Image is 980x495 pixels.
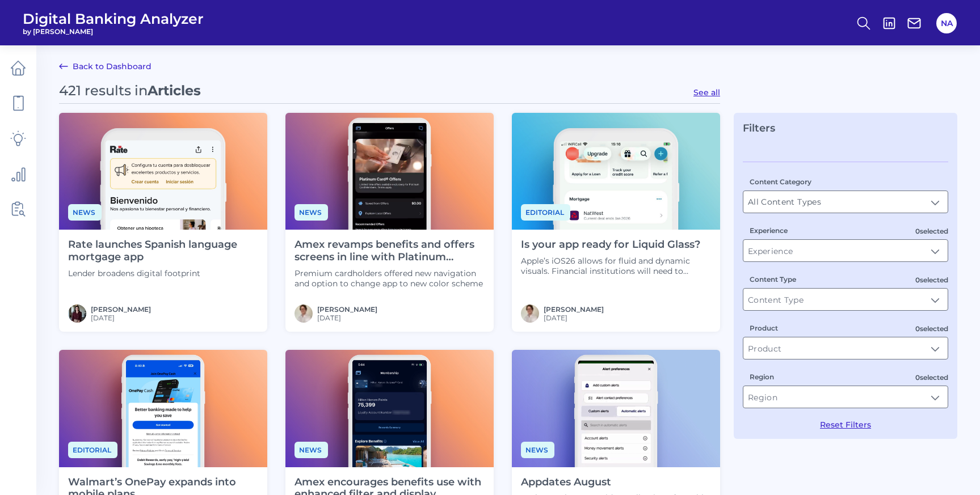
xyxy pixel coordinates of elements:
img: Appdates - Phone.png [512,350,720,467]
a: [PERSON_NAME] [544,305,604,314]
span: Articles [148,82,201,99]
a: News [521,444,554,455]
img: News - Phone (4).png [285,350,494,467]
button: See all [693,87,720,98]
label: Product [750,324,778,332]
input: Experience [743,240,948,261]
span: Editorial [68,442,117,458]
span: Digital Banking Analyzer [23,10,204,27]
img: News - Phone (3).png [59,350,267,467]
input: Product [743,337,948,359]
img: News - Phone Zoom In.png [59,113,267,230]
a: News [68,206,102,217]
span: Editorial [521,204,570,221]
span: [DATE] [544,314,604,322]
img: RNFetchBlobTmp_0b8yx2vy2p867rz195sbp4h.png [68,304,86,323]
a: News [295,444,328,455]
label: Experience [750,226,788,235]
a: [PERSON_NAME] [91,305,151,314]
a: [PERSON_NAME] [317,305,377,314]
span: News [295,442,328,458]
p: Apple’s iOS26 allows for fluid and dynamic visuals. Financial institutions will need to optimize ... [521,256,711,276]
span: News [521,442,554,458]
span: Filters [743,122,775,134]
span: News [295,204,328,221]
input: Region [743,386,948,408]
h4: Appdates August [521,476,711,489]
h4: Is your app ready for Liquid Glass? [521,239,711,251]
button: NA [936,13,957,33]
div: 421 results in [59,82,201,99]
span: [DATE] [317,314,377,322]
label: Region [750,373,774,381]
span: [DATE] [91,314,151,322]
h4: Rate launches Spanish language mortgage app [68,239,258,263]
button: Reset Filters [820,420,871,430]
img: News - Phone.png [285,113,494,230]
a: Editorial [521,206,570,217]
span: by [PERSON_NAME] [23,27,204,36]
p: Premium cardholders offered new navigation and option to change app to new color scheme [295,268,485,289]
p: Lender broadens digital footprint [68,268,258,278]
h4: Amex revamps benefits and offers screens in line with Platinum overhaul [295,239,485,263]
input: Content Type [743,289,948,310]
a: News [295,206,328,217]
img: MIchael McCaw [521,304,539,323]
span: News [68,204,102,221]
img: MIchael McCaw [295,304,313,323]
img: Editorial - Phone Zoom In.png [512,113,720,230]
a: Editorial [68,444,117,455]
label: Content Category [750,177,811,186]
label: Content Type [750,275,796,284]
a: Back to Dashboard [59,60,152,73]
